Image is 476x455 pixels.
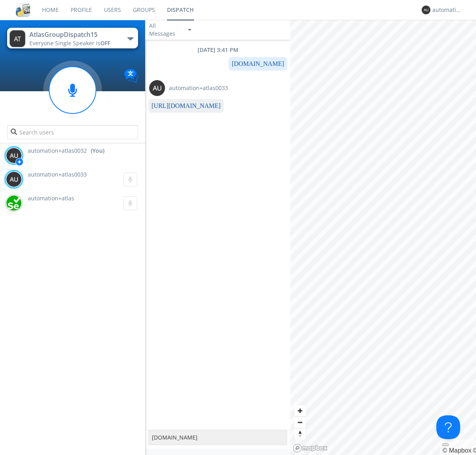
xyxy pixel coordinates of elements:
[29,30,119,39] div: AtlasGroupDispatch15
[6,195,22,211] img: d2d01cd9b4174d08988066c6d424eccd
[149,22,181,38] div: All Messages
[294,428,306,440] span: Reset bearing to north
[6,171,22,187] img: 373638.png
[55,39,110,47] span: Single Speaker is
[432,6,462,14] div: automation+atlas0032
[16,3,30,17] img: cddb5a64eb264b2086981ab96f4c1ba7
[442,447,471,454] a: Mapbox
[91,147,104,155] div: (You)
[293,443,328,453] a: Mapbox logo
[169,84,228,92] span: automation+atlas0033
[7,125,138,139] input: Search users
[148,430,287,445] textarea: [DOMAIN_NAME]
[7,28,138,48] button: AtlasGroupDispatch15Everyone·Single Speaker isOFF
[124,69,138,83] img: Translation enabled
[28,147,87,155] span: automation+atlas0032
[294,405,306,417] button: Zoom in
[294,417,306,428] button: Zoom out
[152,102,221,109] a: [URL][DOMAIN_NAME]
[188,29,191,31] img: caret-down-sm.svg
[436,415,460,439] iframe: Toggle Customer Support
[100,39,110,47] span: OFF
[232,60,284,67] a: [DOMAIN_NAME]
[422,6,430,14] img: 373638.png
[149,80,165,96] img: 373638.png
[10,30,25,47] img: 373638.png
[28,171,87,178] span: automation+atlas0033
[29,39,119,47] div: Everyone ·
[294,417,306,428] span: Zoom out
[145,46,290,54] div: [DATE] 3:41 PM
[442,443,449,446] button: Toggle attribution
[6,148,22,163] img: 373638.png
[294,428,306,440] button: Reset bearing to north
[28,194,74,202] span: automation+atlas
